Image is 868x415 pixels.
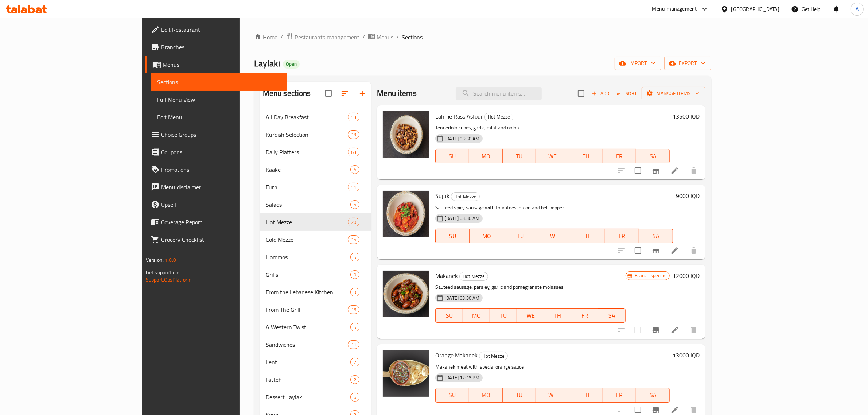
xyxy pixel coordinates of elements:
span: MO [472,231,501,241]
span: 1.0.0 [165,255,176,265]
span: MO [472,151,500,162]
div: items [350,323,359,331]
p: Makanek meat with special orange sauce [435,362,670,372]
button: TH [544,308,571,323]
span: Coupons [161,148,281,156]
span: TH [572,151,600,162]
button: delete [685,162,702,179]
div: Dessert Laylaki6 [260,388,371,406]
span: 11 [348,184,359,191]
span: Salads [266,200,350,209]
span: Full Menu View [157,95,281,104]
span: 5 [351,324,359,331]
div: Menu-management [652,5,697,13]
h6: 9000 IQD [676,191,700,201]
span: TU [506,390,533,400]
span: WE [520,310,541,321]
li: / [396,33,399,42]
div: Fatteh2 [260,371,371,388]
button: TU [503,149,536,163]
a: Menu disclaimer [145,178,287,196]
div: From The Grill16 [260,301,371,318]
div: Salads5 [260,196,371,213]
span: [DATE] 03:30 AM [442,295,482,302]
button: WE [537,229,571,243]
span: 19 [348,131,359,138]
button: SA [598,308,625,323]
span: TH [572,390,600,400]
span: Grocery Checklist [161,235,281,244]
button: SU [435,149,469,163]
span: TH [547,310,568,321]
span: 11 [348,341,359,348]
button: Branch-specific-item [647,162,665,179]
a: Grocery Checklist [145,231,287,248]
span: Version: [146,255,164,265]
span: Branches [161,43,281,51]
span: 9 [351,289,359,296]
span: Hot Mezze [266,218,348,226]
span: Open [283,61,300,67]
div: Grills0 [260,266,371,283]
button: WE [536,388,569,403]
input: search [456,87,542,100]
button: SU [435,229,470,243]
a: Edit menu item [670,246,679,255]
span: Fatteh [266,375,350,384]
div: Dessert Laylaki [266,393,350,402]
a: Edit menu item [670,326,679,334]
button: Branch-specific-item [647,242,665,259]
a: Coupons [145,143,287,161]
span: TH [574,231,602,241]
button: MO [469,149,503,163]
span: A [856,5,859,13]
span: [DATE] 12:19 PM [442,374,482,381]
a: Edit menu item [670,406,679,414]
span: Menu disclaimer [161,183,281,191]
li: / [362,33,365,42]
div: Hot Mezze [451,192,480,201]
button: FR [571,308,598,323]
span: 15 [348,236,359,243]
button: MO [470,229,503,243]
span: Sort [617,89,637,98]
span: Select all sections [321,86,336,101]
button: SA [639,229,673,243]
div: items [348,218,359,226]
span: Add [591,89,610,98]
span: 16 [348,306,359,313]
img: Orange Makanek [383,350,429,397]
button: SA [636,388,670,403]
div: items [348,148,359,156]
span: Branch specific [632,272,669,279]
span: Sections [402,33,423,42]
span: FR [606,151,634,162]
p: Tenderloin cubes, garlic, mint and onion [435,123,670,132]
h6: 13000 IQD [673,350,700,360]
div: [GEOGRAPHIC_DATA] [731,5,779,13]
span: All Day Breakfast [266,113,348,121]
a: Sections [151,73,287,91]
button: FR [605,229,639,243]
span: export [670,59,705,68]
div: Daily Platters63 [260,143,371,161]
span: Kaake [266,165,350,174]
a: Menus [145,56,287,73]
div: All Day Breakfast13 [260,108,371,126]
a: Edit Menu [151,108,287,126]
span: Grills [266,270,350,279]
span: Sections [157,78,281,86]
span: Hot Mezze [451,193,479,201]
button: Manage items [642,87,705,100]
a: Edit Restaurant [145,21,287,38]
span: 63 [348,149,359,156]
div: Hot Mezze [484,113,513,121]
span: WE [540,231,568,241]
span: Add item [589,88,612,99]
div: Sandwiches11 [260,336,371,353]
span: Orange Makanek [435,350,478,361]
a: Support.OpsPlatform [146,275,192,284]
span: Menus [377,33,393,42]
span: TU [506,151,533,162]
img: Sujuk [383,191,429,237]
